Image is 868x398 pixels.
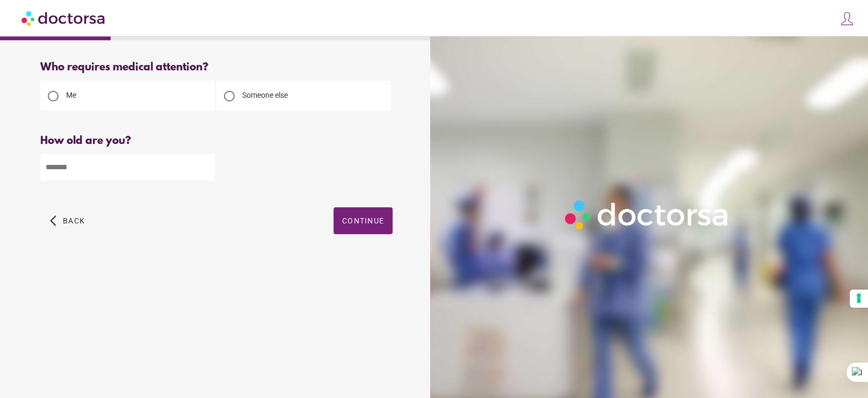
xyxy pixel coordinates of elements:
button: Your consent preferences for tracking technologies [850,290,868,308]
img: Logo-Doctorsa-trans-White-partial-flat.png [560,196,734,234]
button: Continue [334,207,393,234]
img: icons8-customer-100.png [840,11,855,26]
span: Someone else [242,91,288,99]
span: Continue [342,216,384,225]
div: Who requires medical attention? [40,61,393,74]
div: How old are you? [40,135,393,147]
span: Back [63,216,85,225]
button: arrow_back_ios Back [46,207,89,234]
span: Me [66,91,76,99]
img: Doctorsa.com [21,6,106,30]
